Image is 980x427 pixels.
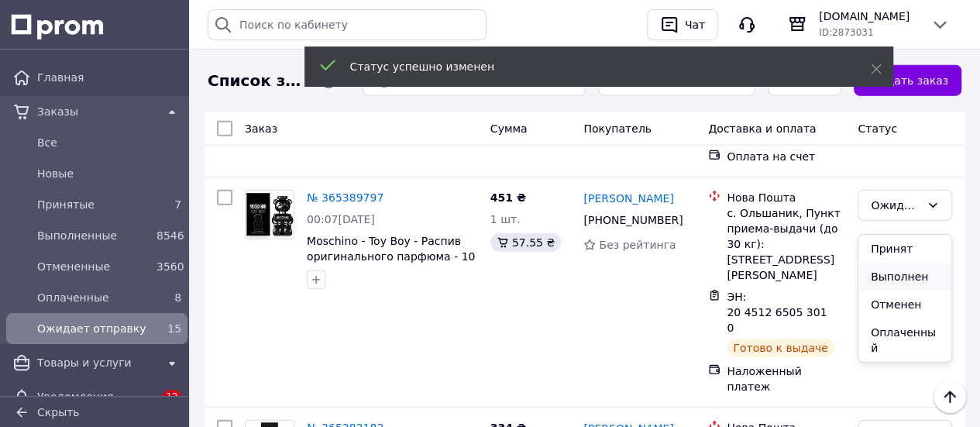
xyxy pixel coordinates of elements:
span: Без рейтинга [599,239,676,251]
li: Отменен [858,291,951,319]
li: Оплаченный [858,319,951,362]
span: Статус [858,122,897,135]
span: Скрыть [37,406,80,418]
span: 00:07[DATE] [307,213,375,226]
button: Наверх [934,381,966,413]
a: Фото товару [245,190,294,239]
li: Принят [858,235,951,263]
span: Отмененные [37,259,150,274]
span: 8546 [156,229,184,242]
div: Ожидает отправку [871,197,920,214]
span: Оплаченные [37,290,150,305]
span: Заказы [37,104,156,119]
span: ЭН: 20 4512 6505 3010 [727,291,827,334]
div: Статус успешно изменен [350,59,832,74]
span: 451 ₴ [490,191,526,204]
span: Сумма [490,122,528,135]
a: № 365389797 [307,191,383,204]
span: Выполненные [37,228,150,243]
span: Уведомления [37,389,156,405]
span: 1 шт. [490,213,521,226]
div: Оплата на счет [727,149,845,164]
img: Фото товару [246,191,294,239]
span: Главная [37,70,181,85]
span: Доставка и оплата [708,122,816,135]
span: Принятые [37,197,150,212]
a: [PERSON_NAME] [583,191,673,206]
div: Чат [682,13,708,36]
div: Нова Пошта [727,190,845,205]
span: [DOMAIN_NAME] [819,9,918,24]
div: 57.55 ₴ [490,233,561,252]
span: 15 [167,322,181,335]
a: Создать заказ [854,65,961,96]
span: Список заказов [208,70,307,92]
span: 12 [163,390,181,404]
span: ID: 2873031 [819,27,873,38]
span: Покупатель [583,122,652,135]
span: Ожидает отправку [37,321,150,336]
span: Все [37,135,181,150]
div: Наложенный платеж [727,363,845,394]
span: 7 [174,198,181,211]
li: Выполнен [858,263,951,291]
a: Moschino - Toy Boy - Распив оригинального парфюма - 10 мл. [307,235,475,278]
span: 8 [174,291,181,304]
button: Чат [647,9,718,40]
span: 3560 [156,260,184,273]
div: [PHONE_NUMBER] [580,209,683,231]
div: с. Ольшаник, Пункт приема-выдачи (до 30 кг): [STREET_ADDRESS][PERSON_NAME] [727,205,845,283]
input: Поиск по кабинету [208,9,487,40]
div: Готово к выдаче [727,339,834,357]
span: Новые [37,166,181,181]
span: Заказ [245,122,277,135]
span: Товары и услуги [37,355,156,370]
